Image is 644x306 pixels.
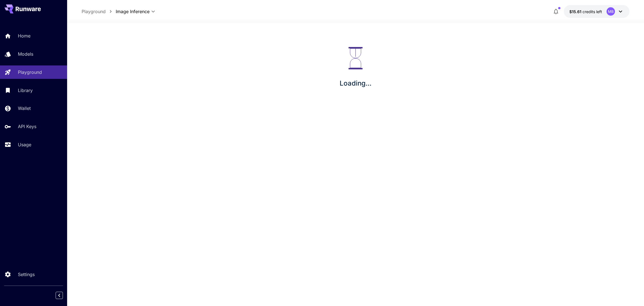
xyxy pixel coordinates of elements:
[18,105,31,112] p: Wallet
[18,69,42,76] p: Playground
[56,292,63,299] button: Collapse sidebar
[607,7,615,16] div: MB
[18,123,36,130] p: API Keys
[569,9,583,14] span: $15.61
[82,8,116,15] nav: breadcrumb
[569,9,602,15] div: $15.60619
[340,78,371,88] p: Loading...
[18,51,33,57] p: Models
[18,87,33,94] p: Library
[18,271,35,278] p: Settings
[18,141,31,148] p: Usage
[564,5,629,18] button: $15.60619MB
[116,8,150,15] span: Image Inference
[18,32,30,39] p: Home
[583,9,602,14] span: credits left
[60,290,67,300] div: Collapse sidebar
[82,8,106,15] a: Playground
